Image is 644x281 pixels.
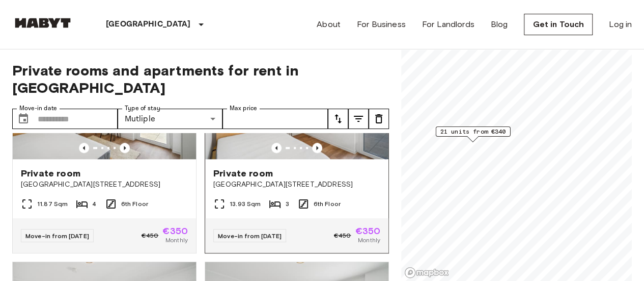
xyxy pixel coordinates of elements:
[213,167,273,180] span: Private room
[25,232,89,240] span: Move-in from [DATE]
[19,104,57,113] label: Move-in date
[230,199,261,209] span: 13.93 Sqm
[355,226,380,236] span: €350
[524,14,593,35] a: Get in Touch
[404,267,449,278] a: Mapbox logo
[348,109,369,129] button: tune
[12,18,73,28] img: Habyt
[205,36,389,253] a: Marketing picture of unit AT-21-001-119-02Previous imagePrevious imagePrivate room[GEOGRAPHIC_DAT...
[312,143,322,153] button: Previous image
[125,104,160,113] label: Type of stay
[334,231,351,240] span: €450
[21,180,188,190] span: [GEOGRAPHIC_DATA][STREET_ADDRESS]
[213,180,380,190] span: [GEOGRAPHIC_DATA][STREET_ADDRESS]
[92,199,96,209] span: 4
[37,199,68,209] span: 11.87 Sqm
[118,109,223,129] div: Mutliple
[422,18,474,31] a: For Landlords
[357,18,406,31] a: For Business
[317,18,341,31] a: About
[79,143,89,153] button: Previous image
[328,109,348,129] button: tune
[142,231,159,240] span: €450
[436,126,511,142] div: Map marker
[13,109,34,129] button: Choose date
[12,62,389,96] span: Private rooms and apartments for rent in [GEOGRAPHIC_DATA]
[121,199,148,209] span: 6th Floor
[440,127,506,136] span: 21 units from €340
[12,36,197,253] a: Marketing picture of unit AT-21-001-113-03Previous imagePrevious imagePrivate room[GEOGRAPHIC_DAT...
[314,199,341,209] span: 6th Floor
[358,236,380,245] span: Monthly
[609,18,632,31] a: Log in
[218,232,282,240] span: Move-in from [DATE]
[491,18,508,31] a: Blog
[21,167,80,180] span: Private room
[165,236,188,245] span: Monthly
[369,109,389,129] button: tune
[120,143,130,153] button: Previous image
[271,143,282,153] button: Previous image
[285,199,289,209] span: 3
[106,18,191,31] p: [GEOGRAPHIC_DATA]
[230,104,257,113] label: Max price
[162,226,188,236] span: €350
